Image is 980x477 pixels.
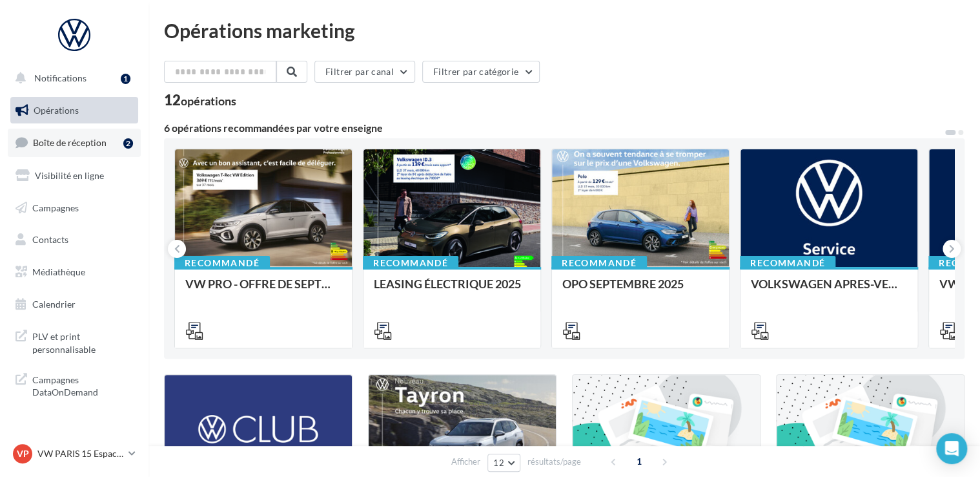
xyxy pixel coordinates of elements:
span: Opérations [34,105,79,116]
div: VW PRO - OFFRE DE SEPTEMBRE 25 [185,277,342,303]
a: Calendrier [8,291,141,318]
div: 1 [121,74,130,84]
a: Campagnes DataOnDemand [8,366,141,404]
div: OPO SEPTEMBRE 2025 [562,277,719,303]
a: Campagnes [8,195,141,222]
div: 12 [164,93,236,107]
div: Recommandé [363,256,458,270]
button: Notifications 1 [8,65,136,92]
span: Boîte de réception [33,137,107,148]
div: Opérations marketing [164,21,965,40]
span: Contacts [32,234,68,245]
span: Médiathèque [32,266,85,277]
span: résultats/page [527,456,581,468]
a: Boîte de réception2 [8,129,141,156]
a: Contacts [8,226,141,253]
span: Afficher [451,456,480,468]
span: Calendrier [32,299,76,310]
div: Recommandé [551,256,647,270]
div: 2 [123,138,133,149]
a: Opérations [8,97,141,124]
span: Campagnes [32,202,79,213]
div: 6 opérations recommandées par votre enseigne [164,123,944,133]
span: 12 [493,458,504,468]
div: VOLKSWAGEN APRES-VENTE [751,277,907,303]
button: 12 [487,454,520,472]
div: opérations [181,95,236,107]
span: 1 [629,451,649,472]
p: VW PARIS 15 Espace Suffren [37,447,123,460]
button: Filtrer par canal [314,61,415,83]
a: Visibilité en ligne [8,162,141,189]
span: Campagnes DataOnDemand [32,371,133,399]
span: Notifications [34,72,87,83]
span: Visibilité en ligne [35,170,104,181]
a: VP VW PARIS 15 Espace Suffren [10,441,138,466]
div: Open Intercom Messenger [936,433,967,464]
a: Médiathèque [8,259,141,286]
span: VP [17,447,29,460]
a: PLV et print personnalisable [8,323,141,361]
span: PLV et print personnalisable [32,328,133,355]
div: Recommandé [740,256,835,270]
div: Recommandé [174,256,270,270]
button: Filtrer par catégorie [422,61,540,83]
div: LEASING ÉLECTRIQUE 2025 [374,277,530,303]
